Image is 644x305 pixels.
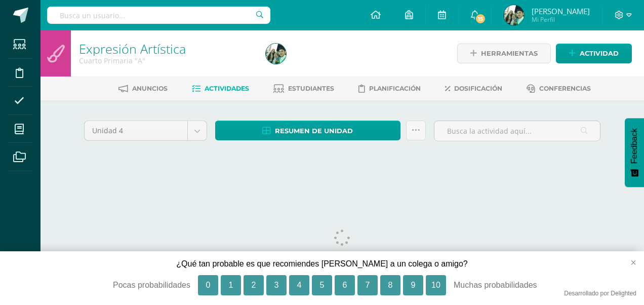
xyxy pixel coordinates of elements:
a: Unidad 4 [85,121,207,140]
span: Actividades [205,85,249,92]
button: Feedback - Mostrar encuesta [625,118,644,187]
span: Conferencias [539,85,591,92]
span: Resumen de unidad [275,122,353,140]
span: Actividad [580,44,619,63]
a: Estudiantes [273,81,334,97]
a: Resumen de unidad [215,121,400,140]
button: 6 [335,275,355,295]
span: [PERSON_NAME] [532,6,590,16]
span: Unidad 4 [92,121,180,140]
a: Herramientas [457,44,551,63]
a: Dosificación [445,81,502,97]
span: Feedback [630,128,639,164]
a: Anuncios [118,81,168,97]
input: Busca la actividad aquí... [434,121,600,141]
span: Dosificación [454,85,502,92]
button: 7 [357,275,378,295]
button: 10, Muchas probabilidades [426,275,446,295]
button: 9 [403,275,423,295]
span: Estudiantes [288,85,334,92]
div: Cuarto Primaria 'A' [79,56,254,65]
span: Anuncios [132,85,168,92]
h1: Expresión Artística [79,42,254,56]
div: Muchas probabilidades [454,275,580,295]
button: 2 [244,275,264,295]
input: Busca un usuario... [47,7,270,24]
button: 0, Pocas probabilidades [198,275,218,295]
button: 3 [266,275,287,295]
a: Conferencias [527,81,591,97]
span: Herramientas [481,44,538,63]
a: Planificación [358,81,421,97]
img: 636c08a088cb3a3e8b557639fb6bb726.png [504,5,524,25]
button: 5 [312,275,332,295]
button: close survey [614,251,644,274]
a: Expresión Artística [79,40,186,57]
div: Pocas probabilidades [64,275,190,295]
button: 1 [221,275,241,295]
span: Planificación [369,85,421,92]
button: 8 [380,275,400,295]
button: 4 [289,275,309,295]
a: Actividades [192,81,249,97]
img: 636c08a088cb3a3e8b557639fb6bb726.png [266,44,286,64]
a: Actividad [556,44,632,63]
span: 15 [475,13,486,24]
span: Mi Perfil [532,15,590,24]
